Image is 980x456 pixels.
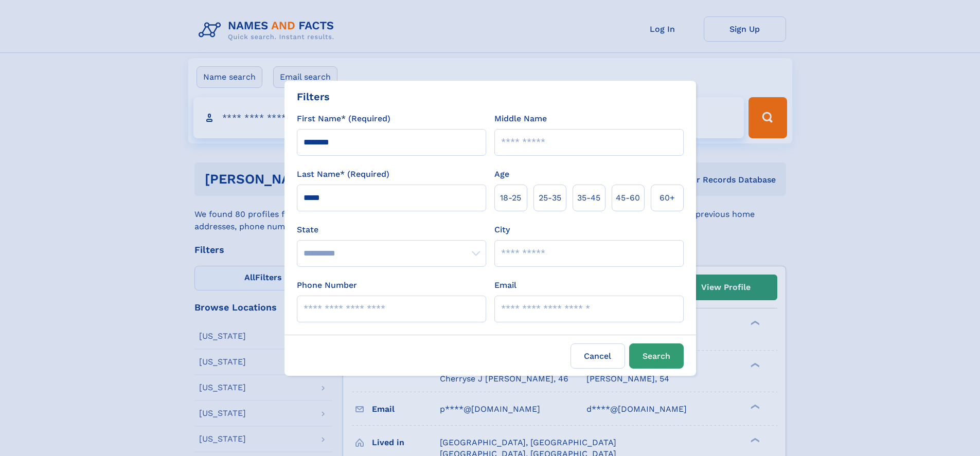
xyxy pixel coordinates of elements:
label: State [297,224,486,236]
button: Search [629,343,684,369]
span: 60+ [660,192,675,204]
label: Cancel [571,343,625,369]
label: Age [494,168,509,180]
label: Email [494,279,516,291]
span: 25‑35 [539,192,561,204]
div: Filters [297,89,330,104]
label: First Name* (Required) [297,113,390,125]
span: 18‑25 [500,192,521,204]
label: Phone Number [297,279,357,291]
label: City [494,224,510,236]
span: 45‑60 [616,192,640,204]
label: Middle Name [494,113,547,125]
span: 35‑45 [577,192,600,204]
label: Last Name* (Required) [297,168,389,180]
